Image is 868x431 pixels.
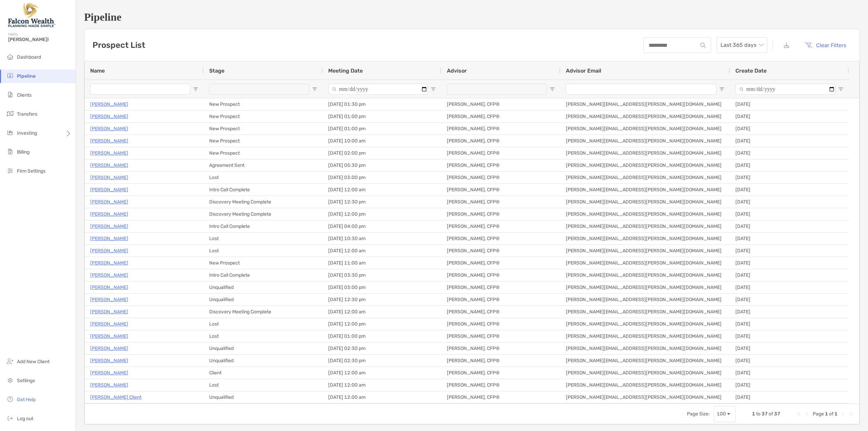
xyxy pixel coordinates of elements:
[90,149,128,157] a: [PERSON_NAME]
[204,147,323,159] div: New Prospect
[560,318,730,330] div: [PERSON_NAME][EMAIL_ADDRESS][PERSON_NAME][DOMAIN_NAME]
[90,356,128,365] a: [PERSON_NAME]
[93,40,145,50] h3: Prospect List
[204,367,323,379] div: Client
[829,411,833,417] span: of
[687,411,710,417] div: Page Size:
[6,376,14,384] img: settings icon
[323,318,441,330] div: [DATE] 12:00 pm
[6,110,14,118] img: transfers icon
[6,414,14,422] img: logout icon
[6,129,14,137] img: investing icon
[90,210,128,218] a: [PERSON_NAME]
[90,393,141,401] p: [PERSON_NAME] Client
[730,281,849,293] div: [DATE]
[323,330,441,342] div: [DATE] 01:00 pm
[204,391,323,403] div: Unqualified
[566,67,601,74] span: Advisor Email
[90,67,105,74] span: Name
[730,159,849,171] div: [DATE]
[323,257,441,269] div: [DATE] 11:00 am
[730,135,849,147] div: [DATE]
[560,98,730,110] div: [PERSON_NAME][EMAIL_ADDRESS][PERSON_NAME][DOMAIN_NAME]
[560,367,730,379] div: [PERSON_NAME][EMAIL_ADDRESS][PERSON_NAME][DOMAIN_NAME]
[560,196,730,208] div: [PERSON_NAME][EMAIL_ADDRESS][PERSON_NAME][DOMAIN_NAME]
[735,67,767,74] span: Create Date
[312,86,317,92] button: Open Filter Menu
[204,318,323,330] div: Lost
[90,161,128,170] a: [PERSON_NAME]
[840,411,846,417] div: Next Page
[848,411,854,417] div: Last Page
[90,259,128,267] a: [PERSON_NAME]
[730,123,849,135] div: [DATE]
[323,147,441,159] div: [DATE] 02:00 pm
[441,367,560,379] div: [PERSON_NAME], CFP®
[730,220,849,232] div: [DATE]
[17,111,37,117] span: Transfers
[90,173,128,182] a: [PERSON_NAME]
[441,281,560,293] div: [PERSON_NAME], CFP®
[560,257,730,269] div: [PERSON_NAME][EMAIL_ADDRESS][PERSON_NAME][DOMAIN_NAME]
[204,257,323,269] div: New Prospect
[193,86,198,92] button: Open Filter Menu
[560,379,730,391] div: [PERSON_NAME][EMAIL_ADDRESS][PERSON_NAME][DOMAIN_NAME]
[323,233,441,244] div: [DATE] 10:30 am
[441,172,560,183] div: [PERSON_NAME], CFP®
[17,92,32,98] span: Clients
[441,245,560,257] div: [PERSON_NAME], CFP®
[441,355,560,367] div: [PERSON_NAME], CFP®
[17,416,33,422] span: Log out
[6,72,14,80] img: pipeline icon
[90,185,128,194] p: [PERSON_NAME]
[730,330,849,342] div: [DATE]
[441,184,560,196] div: [PERSON_NAME], CFP®
[323,123,441,135] div: [DATE] 01:00 pm
[441,135,560,147] div: [PERSON_NAME], CFP®
[441,159,560,171] div: [PERSON_NAME], CFP®
[730,367,849,379] div: [DATE]
[560,269,730,281] div: [PERSON_NAME][EMAIL_ADDRESS][PERSON_NAME][DOMAIN_NAME]
[550,86,555,92] button: Open Filter Menu
[90,295,128,304] a: [PERSON_NAME]
[90,271,128,279] a: [PERSON_NAME]
[323,111,441,122] div: [DATE] 01:00 pm
[431,86,436,92] button: Open Filter Menu
[730,98,849,110] div: [DATE]
[323,184,441,196] div: [DATE] 12:00 am
[204,379,323,391] div: Lost
[560,111,730,122] div: [PERSON_NAME][EMAIL_ADDRESS][PERSON_NAME][DOMAIN_NAME]
[90,320,128,328] a: [PERSON_NAME]
[441,269,560,281] div: [PERSON_NAME], CFP®
[17,54,41,60] span: Dashboard
[441,379,560,391] div: [PERSON_NAME], CFP®
[204,111,323,122] div: New Prospect
[323,342,441,354] div: [DATE] 02:30 pm
[730,306,849,318] div: [DATE]
[730,379,849,391] div: [DATE]
[90,222,128,231] a: [PERSON_NAME]
[774,411,780,417] span: 37
[560,123,730,135] div: [PERSON_NAME][EMAIL_ADDRESS][PERSON_NAME][DOMAIN_NAME]
[328,84,428,95] input: Meeting Date Filter Input
[90,124,128,133] p: [PERSON_NAME]
[323,208,441,220] div: [DATE] 12:00 pm
[204,184,323,196] div: Intro Call Complete
[90,234,128,243] a: [PERSON_NAME]
[441,111,560,122] div: [PERSON_NAME], CFP®
[6,395,14,403] img: get-help icon
[730,233,849,244] div: [DATE]
[204,196,323,208] div: Discovery Meeting Complete
[762,411,768,417] span: 37
[90,332,128,340] p: [PERSON_NAME]
[6,166,14,175] img: firm-settings icon
[441,306,560,318] div: [PERSON_NAME], CFP®
[730,294,849,306] div: [DATE]
[441,342,560,354] div: [PERSON_NAME], CFP®
[813,411,824,417] span: Page
[323,245,441,257] div: [DATE] 12:00 am
[90,308,128,316] p: [PERSON_NAME]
